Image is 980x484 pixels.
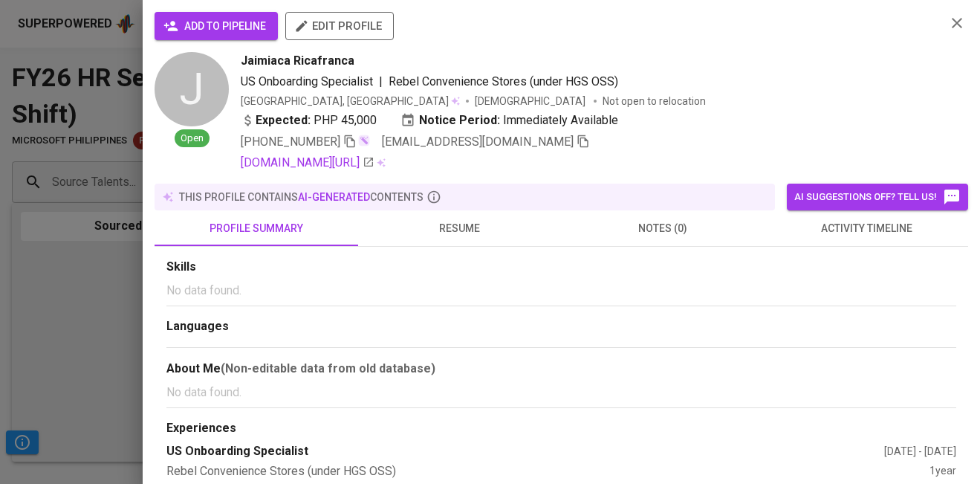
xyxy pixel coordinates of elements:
[256,112,311,129] b: Expected:
[241,135,340,149] span: [PHONE_NUMBER]
[285,19,394,31] a: edit profile
[166,318,956,335] div: Languages
[389,74,618,88] span: Rebel Convenience Stores (under HGS OSS)
[241,154,374,172] a: [DOMAIN_NAME][URL]
[166,282,956,300] p: No data found.
[166,360,956,378] div: About Me
[241,94,460,109] div: [GEOGRAPHIC_DATA], [GEOGRAPHIC_DATA]
[794,188,961,206] span: AI suggestions off? Tell us!
[382,135,574,149] span: [EMAIL_ADDRESS][DOMAIN_NAME]
[379,73,383,91] span: |
[884,444,956,459] div: [DATE] - [DATE]
[163,219,349,238] span: profile summary
[155,12,278,40] button: add to pipeline
[166,420,956,437] div: Experiences
[175,132,210,146] span: Open
[929,463,956,480] div: 1 year
[400,112,618,129] div: Immediately Available
[166,17,266,36] span: add to pipeline
[298,191,370,203] span: AI-generated
[241,74,373,88] span: US Onboarding Specialist
[603,94,706,109] p: Not open to relocation
[221,361,435,375] b: (Non-editable data from old database)
[166,259,956,276] div: Skills
[475,94,588,109] span: [DEMOGRAPHIC_DATA]
[166,384,956,401] p: No data found.
[773,219,959,238] span: activity timeline
[285,12,394,40] button: edit profile
[241,52,354,70] span: Jaimiaca Ricafranca
[358,135,370,146] img: magic_wand.svg
[297,16,382,36] span: edit profile
[571,219,756,238] span: notes (0)
[179,190,424,204] p: this profile contains contents
[241,112,377,129] div: PHP 45,000
[419,112,500,129] b: Notice Period:
[166,443,884,460] div: US Onboarding Specialist
[787,184,968,210] button: AI suggestions off? Tell us!
[166,463,929,480] div: Rebel Convenience Stores (under HGS OSS)
[367,219,553,238] span: resume
[155,52,229,126] div: J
